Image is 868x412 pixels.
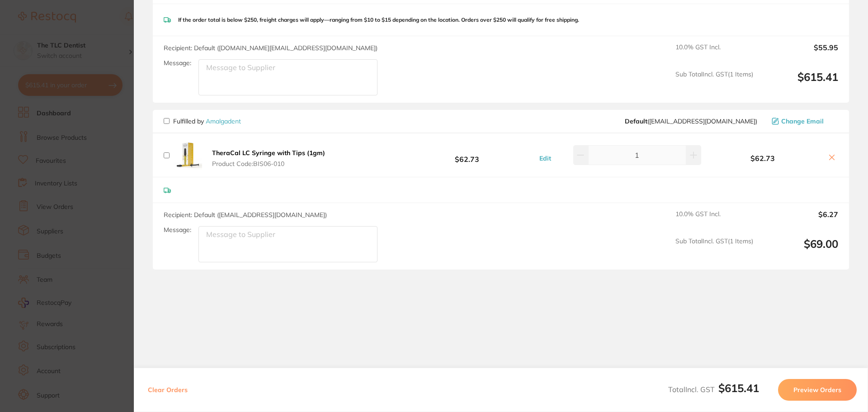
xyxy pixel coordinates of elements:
p: If the order total is below $250, freight charges will apply—ranging from $10 to $15 depending on... [178,17,579,23]
span: Recipient: Default ( [EMAIL_ADDRESS][DOMAIN_NAME] ) [164,211,327,219]
span: Product Code: BIS06-010 [212,160,325,167]
b: Default [625,117,647,125]
label: Message: [164,226,191,234]
button: Edit [537,154,554,162]
button: Clear Orders [145,379,190,401]
label: Message: [164,59,191,67]
span: info@amalgadent.com.au [625,118,757,125]
span: Sub Total Incl. GST ( 1 Items) [675,71,753,95]
img: ZjVxNjJ0cQ [173,141,202,170]
span: Recipient: Default ( [DOMAIN_NAME][EMAIL_ADDRESS][DOMAIN_NAME] ) [164,44,377,52]
span: Sub Total Incl. GST ( 1 Items) [675,237,753,262]
span: Change Email [781,118,824,125]
span: 10.0 % GST Incl. [675,210,753,230]
a: Amalgadent [206,117,241,125]
output: $55.95 [760,43,838,63]
b: TheraCal LC Syringe with Tips (1gm) [212,149,325,157]
b: $615.41 [718,381,759,395]
b: $62.73 [703,154,822,162]
span: Total Incl. GST [668,385,759,394]
button: TheraCal LC Syringe with Tips (1gm) Product Code:BIS06-010 [209,149,328,168]
button: Preview Orders [778,379,857,401]
output: $69.00 [760,237,838,262]
output: $6.27 [760,210,838,230]
p: Fulfilled by [173,118,241,125]
b: $62.73 [400,147,534,164]
span: 10.0 % GST Incl. [675,43,753,63]
output: $615.41 [760,71,838,95]
button: Change Email [769,117,838,125]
